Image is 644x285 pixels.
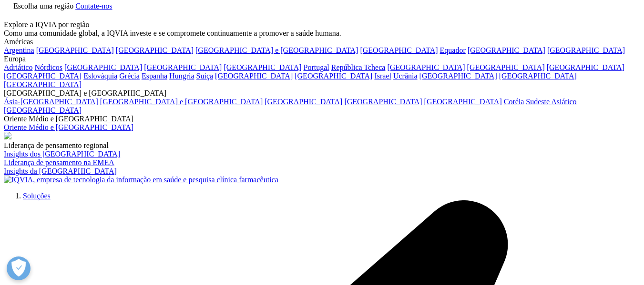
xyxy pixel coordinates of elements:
[374,72,391,80] a: Israel
[4,55,26,63] font: Europa
[75,2,112,10] a: Contate-nos
[4,167,117,175] a: Insights da [GEOGRAPHIC_DATA]
[224,63,301,71] a: [GEOGRAPHIC_DATA]
[424,98,502,106] a: [GEOGRAPHIC_DATA]
[144,63,222,71] a: [GEOGRAPHIC_DATA]
[387,63,465,71] a: [GEOGRAPHIC_DATA]
[4,63,32,71] a: Adriático
[547,46,625,54] a: [GEOGRAPHIC_DATA]
[440,46,466,54] a: Equador
[4,46,34,54] a: Argentina
[196,72,214,80] a: Suíça
[116,46,194,54] a: [GEOGRAPHIC_DATA]
[419,72,497,80] a: [GEOGRAPHIC_DATA]
[295,72,372,80] a: [GEOGRAPHIC_DATA]
[4,132,11,139] img: 2093_analyzing-data-using-big-screen-display-and-laptop.png
[4,89,166,97] font: [GEOGRAPHIC_DATA] e [GEOGRAPHIC_DATA]
[7,256,31,280] button: Abrir preferências
[142,72,167,80] a: Espanha
[4,38,33,46] font: Américas
[4,72,82,80] a: [GEOGRAPHIC_DATA]
[499,72,577,80] a: [GEOGRAPHIC_DATA]
[4,158,114,167] a: Liderança de pensamento na EMEA
[4,141,109,149] font: Liderança de pensamento regional
[4,123,133,131] a: Oriente Médio e [GEOGRAPHIC_DATA]
[393,72,418,80] a: Ucrânia
[344,98,422,106] a: [GEOGRAPHIC_DATA]
[13,2,73,10] font: Escolha uma região
[83,72,117,80] a: Eslováquia
[34,63,62,71] a: Nórdicos
[304,63,329,71] a: Portugal
[265,98,342,106] a: [GEOGRAPHIC_DATA]
[4,80,82,88] a: [GEOGRAPHIC_DATA]
[100,98,263,106] a: [GEOGRAPHIC_DATA] e [GEOGRAPHIC_DATA]
[4,98,98,106] a: Ásia-[GEOGRAPHIC_DATA]
[195,46,358,54] a: [GEOGRAPHIC_DATA] e [GEOGRAPHIC_DATA]
[467,63,545,71] a: [GEOGRAPHIC_DATA]
[4,115,133,123] font: Oriente Médio e [GEOGRAPHIC_DATA]
[331,63,386,71] a: República Tcheca
[119,72,140,80] a: Grécia
[547,63,624,71] a: [GEOGRAPHIC_DATA]
[4,176,278,184] img: IQVIA, empresa de tecnologia da informação em saúde e pesquisa clínica farmacêutica
[36,46,114,54] a: [GEOGRAPHIC_DATA]
[4,29,341,37] font: Como uma comunidade global, a IQVIA investe e se compromete continuamente a promover a saúde humana.
[215,72,293,80] a: [GEOGRAPHIC_DATA]
[468,46,545,54] a: [GEOGRAPHIC_DATA]
[504,98,524,106] a: Coréia
[64,63,142,71] a: [GEOGRAPHIC_DATA]
[360,46,438,54] a: [GEOGRAPHIC_DATA]
[526,98,576,106] a: Sudeste Asiático
[23,192,51,200] a: Soluções
[4,106,82,114] a: [GEOGRAPHIC_DATA]
[4,150,120,158] a: Insights dos [GEOGRAPHIC_DATA]
[4,20,90,29] font: Explore a IQVIA por região
[169,72,194,80] a: Hungria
